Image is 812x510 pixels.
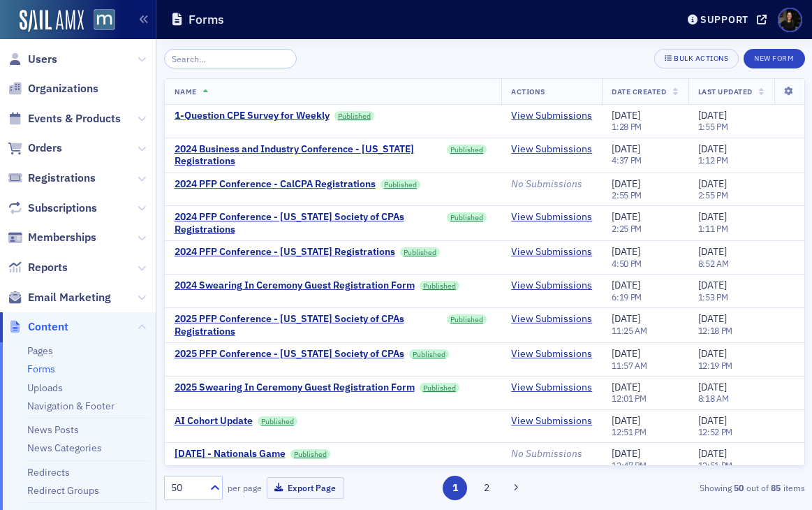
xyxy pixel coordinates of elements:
[778,8,802,32] span: Profile
[175,211,442,235] div: 2024 PFP Conference - [US_STATE] Society of CPAs Registrations
[84,9,115,33] a: View Homepage
[698,210,727,223] span: [DATE]
[28,52,57,67] span: Users
[612,109,640,122] span: [DATE]
[8,81,98,96] a: Organizations
[612,258,642,269] time: 4:50 PM
[511,381,592,394] a: View Submissions
[381,180,421,189] a: Published
[601,481,805,494] div: Showing out of items
[175,415,253,428] a: AI Cohort Update
[228,481,262,494] label: per page
[175,348,404,360] a: 2025 PFP Conference - [US_STATE] Society of CPAs
[698,460,733,471] time: 12:51 PM
[612,447,640,460] span: [DATE]
[175,178,376,191] div: 2024 PFP Conference - CalCPA Registrations
[698,143,727,155] span: [DATE]
[698,189,728,201] time: 2:55 PM
[511,279,592,292] a: View Submissions
[175,87,197,96] span: Name
[654,49,739,68] button: Bulk Actions
[698,291,728,303] time: 1:53 PM
[511,448,592,460] div: No Submissions
[175,313,442,337] a: 2025 PFP Conference - [US_STATE] Society of CPAs Registrations
[175,246,395,258] div: 2024 PFP Conference - [US_STATE] Registrations
[20,10,84,32] img: SailAMX
[8,319,68,335] a: Content
[698,109,727,122] span: [DATE]
[612,291,642,303] time: 6:19 PM
[700,13,748,26] div: Support
[27,442,102,454] a: News Categories
[698,258,729,269] time: 8:52 AM
[698,325,733,336] time: 12:18 PM
[28,140,62,156] span: Orders
[8,260,68,275] a: Reports
[420,281,460,291] a: Published
[175,448,286,460] a: [DATE] - Nationals Game
[290,449,331,459] a: Published
[175,110,330,122] div: 1-Question CPE Survey for Weekly
[698,279,727,291] span: [DATE]
[8,52,57,67] a: Users
[612,393,647,404] time: 12:01 PM
[27,484,99,497] a: Redirect Groups
[698,414,727,427] span: [DATE]
[698,447,727,460] span: [DATE]
[447,145,487,154] a: Published
[28,201,97,216] span: Subscriptions
[674,54,728,62] div: Bulk Actions
[744,51,804,64] a: New Form
[400,247,441,257] a: Published
[27,400,115,412] a: Navigation & Footer
[612,143,640,155] span: [DATE]
[612,360,647,371] time: 11:57 AM
[698,426,733,437] time: 12:52 PM
[612,347,640,360] span: [DATE]
[698,245,727,258] span: [DATE]
[732,481,746,494] strong: 50
[698,347,727,360] span: [DATE]
[164,49,297,68] input: Search…
[447,212,487,222] a: Published
[94,9,115,31] img: SailAMX
[27,363,55,375] a: Forms
[27,466,70,479] a: Redirects
[698,121,728,132] time: 1:55 PM
[612,426,647,437] time: 12:51 PM
[28,319,68,335] span: Content
[189,11,224,28] h1: Forms
[28,290,111,305] span: Email Marketing
[175,143,442,168] div: 2024 Business and Industry Conference - [US_STATE] Registrations
[8,201,97,216] a: Subscriptions
[28,230,96,245] span: Memberships
[27,344,53,357] a: Pages
[612,87,666,96] span: Date Created
[511,415,592,428] a: View Submissions
[420,383,460,393] a: Published
[447,314,487,324] a: Published
[511,178,592,191] div: No Submissions
[8,170,96,186] a: Registrations
[511,348,592,360] a: View Submissions
[612,121,642,132] time: 1:28 PM
[8,140,62,156] a: Orders
[612,210,640,223] span: [DATE]
[28,170,96,186] span: Registrations
[698,87,753,96] span: Last Updated
[698,360,733,371] time: 12:19 PM
[698,393,729,404] time: 8:18 AM
[612,154,642,166] time: 4:37 PM
[334,111,375,121] a: Published
[27,423,79,436] a: News Posts
[175,381,415,394] div: 2025 Swearing In Ceremony Guest Registration Form
[698,223,728,234] time: 1:11 PM
[698,177,727,190] span: [DATE]
[769,481,783,494] strong: 85
[612,312,640,325] span: [DATE]
[612,245,640,258] span: [DATE]
[27,381,63,394] a: Uploads
[409,349,450,359] a: Published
